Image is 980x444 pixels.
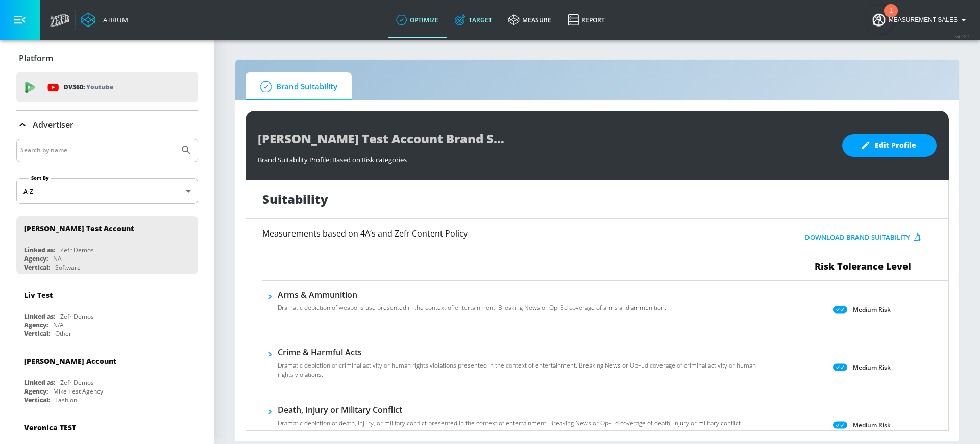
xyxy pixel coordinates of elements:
div: Linked as: [24,246,55,254]
h6: Crime & Harmful Acts [278,347,762,358]
div: Software [55,263,81,272]
span: Brand Suitability [256,74,337,99]
span: v 4.22.2 [955,34,970,39]
div: Liv TestLinked as:Zefr DemosAgency:N/AVertical:Other [16,282,198,341]
p: Dramatic depiction of weapons use presented in the context of entertainment. Breaking News or Op–... [278,303,666,312]
div: Other [55,329,71,338]
div: Mike Test Agency [53,387,103,396]
div: Advertiser [16,111,198,139]
a: Report [559,2,613,38]
div: [PERSON_NAME] Test AccountLinked as:Zefr DemosAgency:NAVertical:Software [16,216,198,274]
div: Vertical: [24,263,50,272]
button: Edit Profile [842,134,937,157]
div: Zefr Demos [60,378,94,387]
span: Risk Tolerance Level [815,260,911,272]
p: Platform [19,53,53,64]
div: Atrium [99,15,128,24]
div: [PERSON_NAME] Test Account [24,224,134,233]
div: Linked as: [24,378,55,387]
div: Brand Suitability Profile: Based on Risk categories [258,150,832,164]
h6: Death, Injury or Military Conflict [278,404,742,415]
div: Liv Test [24,290,53,300]
div: Death, Injury or Military ConflictDramatic depiction of death, injury, or military conflict prese... [278,404,742,434]
h6: Measurements based on 4A’s and Zefr Content Policy [262,229,720,238]
div: Crime & Harmful ActsDramatic depiction of criminal activity or human rights violations presented ... [278,347,762,385]
span: login as: measurementsalesdemos@zefr.com [885,16,958,23]
div: Vertical: [24,329,50,338]
p: Medium Risk [853,362,891,373]
p: DV360: [64,82,113,93]
a: Target [447,2,500,38]
div: Arms & AmmunitionDramatic depiction of weapons use presented in the context of entertainment. Bre... [278,289,666,319]
div: Vertical: [24,396,50,404]
p: Medium Risk [853,420,891,430]
div: [PERSON_NAME] AccountLinked as:Zefr DemosAgency:Mike Test AgencyVertical:Fashion [16,349,198,407]
button: Measurement Sales [873,14,970,26]
div: Zefr Demos [60,246,94,254]
a: optimize [388,2,447,38]
button: Download Brand Suitability [802,229,923,245]
div: Linked as: [24,312,55,321]
div: Agency: [24,387,48,396]
div: Zefr Demos [60,312,94,321]
p: Dramatic depiction of criminal activity or human rights violations presented in the context of en... [278,361,762,379]
div: A-Z [16,178,198,204]
div: 1 [889,11,893,24]
div: DV360: Youtube [16,72,198,102]
div: [PERSON_NAME] Account [24,356,116,366]
button: Open Resource Center, 1 new notification [865,5,893,34]
div: Veronica TEST [24,423,76,432]
p: Medium Risk [853,304,891,315]
label: Sort By [29,175,51,181]
div: Agency: [24,321,48,329]
a: Atrium [81,12,128,28]
h6: Arms & Ammunition [278,289,666,300]
div: Fashion [55,396,77,404]
div: Platform [16,44,198,72]
input: Search by name [20,144,175,157]
h1: Suitability [262,191,328,207]
div: N/A [53,321,64,329]
span: Edit Profile [863,139,916,152]
div: NA [53,254,62,263]
p: Youtube [86,82,113,92]
a: measure [500,2,559,38]
p: Advertiser [33,119,73,130]
div: Agency: [24,254,48,263]
p: Dramatic depiction of death, injury, or military conflict presented in the context of entertainme... [278,419,742,428]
